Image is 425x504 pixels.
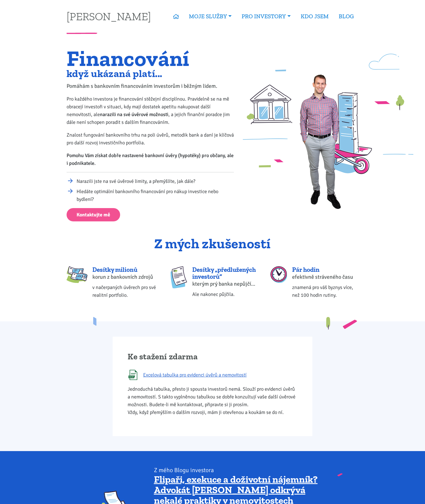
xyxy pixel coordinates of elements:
[128,370,297,380] a: Excelová tabulka pro evidenci úvěrů a nemovitostí
[192,266,259,280] div: Desítky „předlužených investorů“
[67,208,120,222] a: Kontaktujte mě
[143,371,247,379] span: Excelová tabulka pro evidenci úvěrů a nemovitostí
[77,177,234,185] li: Narazili jste na své úvěrové limity, a přemýšlíte, jak dále?
[334,10,359,23] a: BLOG
[192,280,259,288] div: kterým prý banka nepůjčí...
[77,188,234,203] li: Hledáte optimální bankovního financování pro nákup investice nebo bydlení?
[92,283,159,299] div: v načerpaných úvěrech pro své realitní portfolio.
[237,10,295,23] a: PRO INVESTORY
[67,95,234,126] p: Pro každého investora je financování stěžejní disciplínou. Pravidelně se na mě obracejí investoři...
[67,11,151,22] a: [PERSON_NAME]
[67,152,234,166] strong: Pomohu Vám získat dobře nastavené bankovní úvěry (hypotéky) pro občany, ale i podnikatele.
[67,82,234,90] p: Pomáhám s bankovním financováním investorům i běžným lidem.
[67,69,234,78] h2: když ukázaná platí...
[128,370,138,380] img: XLSX (Excel)
[128,385,297,416] p: Jednoduchá tabulka, přesto ji spousta investorů nemá. Slouží pro evidenci úvěrů a nemovitostí. S ...
[67,131,234,147] p: Znalost fungování bankovního trhu na poli úvěrů, metodik bank a daní je klíčová pro další rozvoj ...
[292,283,359,299] div: znamená pro váš byznys více, než 100 hodin rutiny.
[292,273,359,281] div: efektivně stráveného času
[184,10,237,23] a: MOJE SLUŽBY
[67,236,359,251] h2: Z mých zkušeností
[296,10,334,23] a: KDO JSEM
[192,290,259,298] div: Ale nakonec půjčila.
[128,352,297,362] h2: Ke stažení zdarma
[92,266,159,273] div: Desítky milionů
[154,466,321,474] div: Z mého Blogu investora
[67,49,234,68] h1: Financování
[100,111,168,117] strong: narazili na své úvěrové možnosti
[92,273,159,281] div: korun z bankovních zdrojů
[292,266,359,273] div: Pár hodin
